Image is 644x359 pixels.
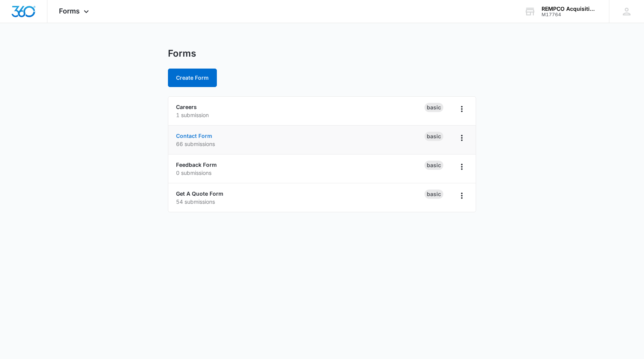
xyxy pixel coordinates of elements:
[456,190,468,202] button: Overflow Menu
[424,103,443,112] div: Basic
[456,103,468,115] button: Overflow Menu
[424,190,443,199] div: Basic
[168,69,217,87] button: Create Form
[542,6,598,12] div: account name
[456,161,468,173] button: Overflow Menu
[424,132,443,141] div: Basic
[424,161,443,170] div: Basic
[176,133,212,139] a: Contact Form
[176,169,424,177] p: 0 submissions
[168,48,196,59] h1: Forms
[176,198,424,206] p: 54 submissions
[176,104,197,110] a: Careers
[456,132,468,144] button: Overflow Menu
[176,161,217,168] a: Feedback Form
[542,12,598,17] div: account id
[176,140,424,148] p: 66 submissions
[176,111,424,119] p: 1 submission
[59,7,80,15] span: Forms
[176,190,223,197] a: Get A Quote Form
